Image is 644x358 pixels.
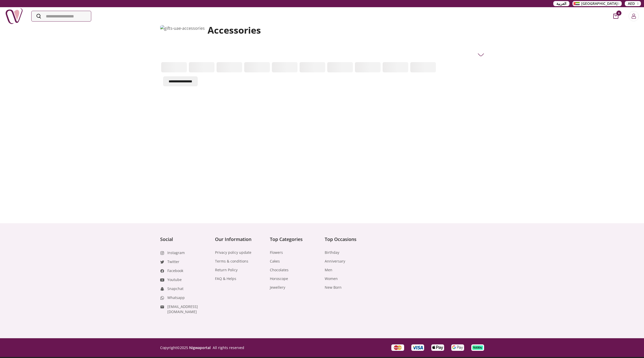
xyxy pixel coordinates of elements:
[215,236,265,243] h4: Our Information
[167,295,185,300] a: Whatsapp
[270,285,285,290] a: Jewellery
[208,25,481,35] h2: Accessories
[167,259,179,264] a: Twitter
[393,345,402,350] img: Master Card
[325,250,339,255] a: Birthday
[215,259,248,264] a: Terms & conditions
[325,236,374,243] h4: Top Occasions
[625,1,641,6] button: AED
[270,276,288,281] a: Horoscope
[573,1,622,6] button: [GEOGRAPHIC_DATA]
[432,345,443,350] img: payment-apple-pay
[270,259,280,264] a: Cakes
[613,14,618,19] button: cart-button
[167,268,183,273] a: Facebook
[472,345,483,350] img: payment-tabby
[556,1,566,6] span: العربية
[270,267,289,273] a: Chocolates
[325,267,332,273] a: Men
[616,11,621,16] span: 0
[270,250,283,255] a: Flowers
[32,11,91,21] input: Search
[160,25,205,57] img: gifts-uae-accessories
[167,286,183,291] a: Snapchat
[160,345,244,350] p: Copyright © 2025 All rights reserved
[411,344,424,351] div: Visa
[628,1,635,6] span: AED
[574,2,580,5] img: Arabic_dztd3n.png
[160,236,210,243] h4: Social
[325,276,338,281] a: Women
[452,345,463,350] img: payment-google-pay
[581,1,618,6] span: [GEOGRAPHIC_DATA]
[167,304,210,314] a: [EMAIL_ADDRESS][DOMAIN_NAME]
[189,345,211,350] a: Nigwaportal
[215,267,238,273] a: Return Policy
[412,345,423,350] img: Visa
[451,344,464,351] div: payment-google-pay
[325,285,342,290] a: New Born
[167,277,182,282] a: Youtube
[270,236,320,243] h4: Top Categories
[5,7,23,25] img: Nigwa-uae-gifts
[391,344,404,351] div: Master Card
[431,344,444,351] div: payment-apple-pay
[167,250,185,255] a: Instagram
[471,344,484,351] div: payment-tabby
[629,11,639,21] button: Login
[215,250,251,255] a: Privacy policy update
[215,276,236,281] a: FAQ & Helps
[325,259,345,264] a: Anniversary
